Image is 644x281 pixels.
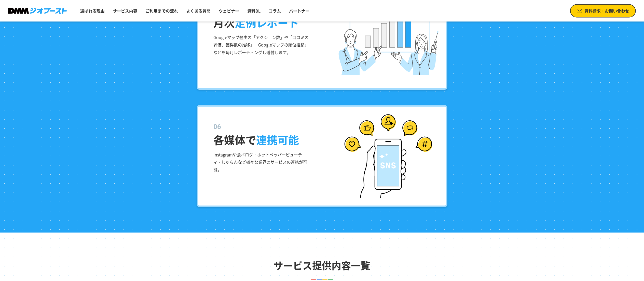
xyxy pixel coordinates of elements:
a: コラム [267,6,283,16]
a: 資料DL [245,6,263,16]
dt: 各媒体で [214,122,438,148]
span: 連携可能 [256,132,299,148]
a: ご利用までの流れ [143,6,180,16]
a: よくある質問 [184,6,213,16]
a: 選ばれる理由 [78,6,107,16]
span: 資料請求・お問い合わせ [584,8,629,14]
a: 資料請求・お問い合わせ [570,4,636,17]
p: Instagramや食べログ・ホットペッパービューティ・じゃらんなど様々な業界のサービスの連携が可能。 [214,151,309,174]
a: ウェビナー [217,6,241,16]
a: パートナー [287,6,311,16]
span: 定例レポート [235,15,299,30]
a: サービス内容 [111,6,139,16]
img: DMMジオブースト [8,8,67,14]
p: Googleマップ経由の「アクション数」や「口コミの評価、獲得数の推移」「Googleマップの順位推移」などを毎月レポーティングし送付します。 [214,34,309,56]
